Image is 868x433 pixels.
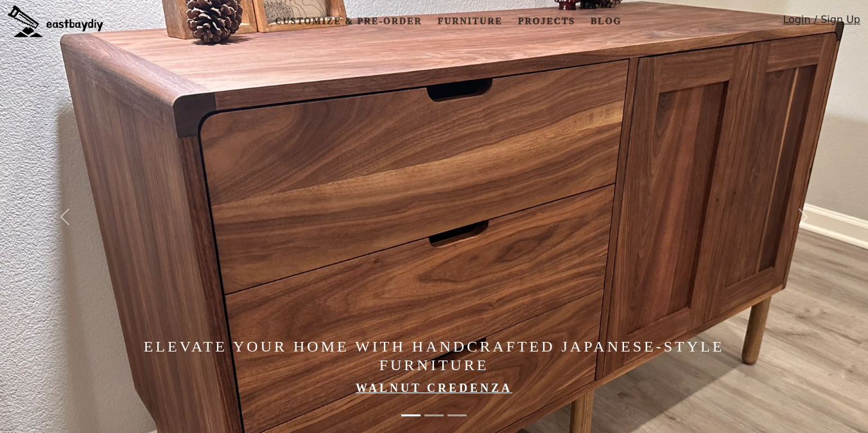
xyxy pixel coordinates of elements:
[424,408,444,423] button: Minimal Lines, Warm Walnut Grain, and Handwoven Cane Doors
[356,382,512,395] a: Walnut Credenza
[513,10,580,33] a: Projects
[432,10,507,33] a: Furniture
[586,10,627,33] a: Blog
[401,408,421,423] button: Elevate Your Home with Handcrafted Japanese-Style Furniture
[130,337,738,375] h4: Elevate Your Home with Handcrafted Japanese-Style Furniture
[447,408,467,423] button: Elevate Your Home with Handcrafted Japanese-Style Furniture
[783,12,860,33] a: Login / Sign Up
[8,5,103,37] img: eastbaydiy
[270,10,427,33] a: Customize & Pre-order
